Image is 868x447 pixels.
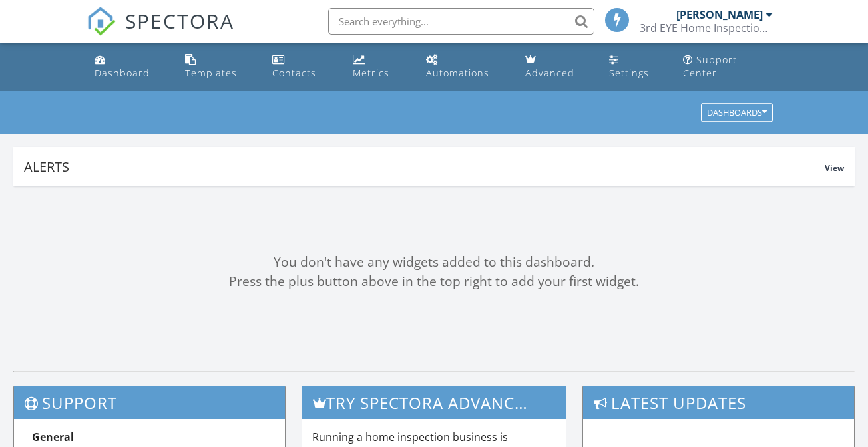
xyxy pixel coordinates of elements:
[95,67,150,79] div: Dashboard
[267,48,337,86] a: Contacts
[13,272,855,291] div: Press the plus button above in the top right to add your first widget.
[707,108,767,118] div: Dashboards
[24,158,825,176] div: Alerts
[14,386,285,419] h3: Support
[180,48,256,86] a: Templates
[272,67,316,79] div: Contacts
[825,162,844,174] span: View
[701,104,773,122] button: Dashboards
[302,386,565,419] h3: Try spectora advanced [DATE]
[185,67,237,79] div: Templates
[87,7,116,36] img: The Best Home Inspection Software - Spectora
[525,67,574,79] div: Advanced
[13,253,855,272] div: You don't have any widgets added to this dashboard.
[353,67,389,79] div: Metrics
[604,48,667,86] a: Settings
[676,8,763,21] div: [PERSON_NAME]
[426,67,489,79] div: Automations
[640,21,773,35] div: 3rd EYE Home Inspection LLC
[32,430,74,444] strong: General
[89,48,169,86] a: Dashboard
[328,8,594,35] input: Search everything...
[683,53,737,79] div: Support Center
[609,67,649,79] div: Settings
[583,386,854,419] h3: Latest Updates
[421,48,509,86] a: Automations (Basic)
[125,7,234,35] span: SPECTORA
[87,18,234,46] a: SPECTORA
[678,48,779,86] a: Support Center
[347,48,410,86] a: Metrics
[520,48,593,86] a: Advanced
